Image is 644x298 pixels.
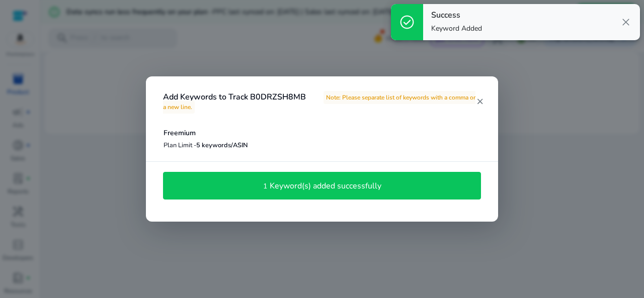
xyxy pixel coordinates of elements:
mat-icon: close [476,97,484,106]
p: Keyword Added [431,24,482,34]
span: close [620,16,632,28]
span: 5 keywords/ASIN [196,141,248,150]
p: Plan Limit - [164,141,248,150]
span: check_circle [399,14,415,30]
span: Note: Please separate list of keywords with a comma or a new line. [163,91,475,114]
h4: Add Keywords to Track B0DRZSH8MB [163,92,476,112]
p: 1 [263,181,270,191]
h4: Keyword(s) added successfully [270,181,381,191]
h4: Success [431,11,482,20]
h5: Freemium [164,129,248,138]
